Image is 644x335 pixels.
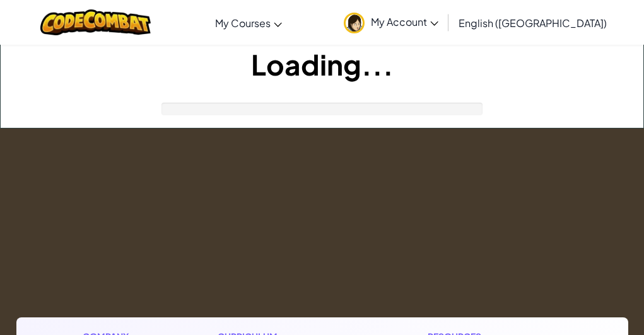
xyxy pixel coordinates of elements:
[371,15,438,28] span: My Account
[344,13,365,33] img: avatar
[337,3,445,42] a: My Account
[1,45,643,84] h1: Loading...
[209,6,288,40] a: My Courses
[452,6,613,40] a: English ([GEOGRAPHIC_DATA])
[459,16,607,30] span: English ([GEOGRAPHIC_DATA])
[40,9,151,35] img: CodeCombat logo
[215,16,271,30] span: My Courses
